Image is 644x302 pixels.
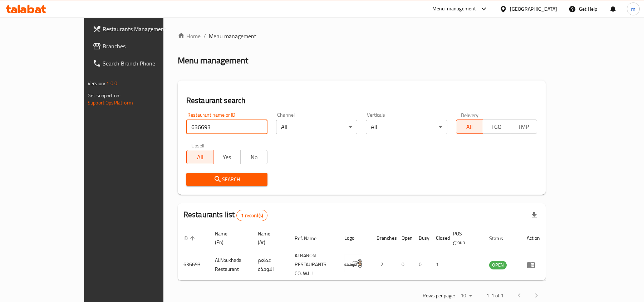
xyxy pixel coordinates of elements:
td: مطعم النوخذة [252,249,289,281]
button: TGO [483,120,510,134]
h2: Restaurants list [183,209,267,221]
div: All [276,120,357,134]
a: Search Branch Phone [87,55,192,72]
td: 1 [430,249,447,281]
span: All [190,152,211,162]
span: Search [192,175,262,184]
td: ALNoukhada Restaurant [209,249,252,281]
button: Search [186,173,267,186]
a: Branches [87,38,192,55]
span: 1.0.0 [106,79,117,88]
span: All [459,122,480,132]
td: 0 [396,249,413,281]
li: / [203,32,206,40]
img: ALNoukhada Restaurant [344,254,362,272]
td: ALBARON RESTAURANTS CO. W.L.L [289,249,339,281]
div: OPEN [489,261,507,269]
span: TMP [513,122,534,132]
h2: Restaurant search [186,95,537,106]
span: Search Branch Phone [103,59,186,68]
span: Menu management [209,32,256,40]
a: Restaurants Management [87,20,192,38]
p: Rows per page: [423,291,455,300]
button: TMP [510,120,537,134]
span: Restaurants Management [103,25,186,33]
span: Name (Ar) [258,229,280,247]
th: Open [396,227,413,249]
a: Support.OpsPlatform [88,98,133,107]
span: Get support on: [88,91,121,100]
div: Total records count [236,210,267,221]
label: Upsell [191,143,205,148]
button: All [186,150,213,164]
td: 0 [413,249,430,281]
span: Branches [103,42,186,50]
span: Name (En) [215,229,244,247]
input: Search for restaurant name or ID.. [186,120,267,134]
th: Action [521,227,546,249]
h2: Menu management [178,55,248,66]
p: 1-1 of 1 [486,291,503,300]
th: Branches [371,227,396,249]
span: Status [489,234,512,243]
div: All [366,120,447,134]
button: All [456,120,483,134]
span: Yes [216,152,237,162]
td: 2 [371,249,396,281]
div: Export file [526,207,543,224]
span: OPEN [489,261,507,269]
span: Version: [88,79,105,88]
td: 636693 [178,249,209,281]
span: ID [183,234,197,243]
span: No [244,152,265,162]
div: [GEOGRAPHIC_DATA] [510,5,557,13]
span: 1 record(s) [237,212,267,219]
button: No [240,150,267,164]
button: Yes [213,150,240,164]
span: POS group [453,229,475,247]
nav: breadcrumb [178,32,546,40]
span: TGO [486,122,507,132]
th: Busy [413,227,430,249]
div: Menu-management [432,5,476,13]
div: Rows per page: [458,291,475,301]
th: Closed [430,227,447,249]
span: Ref. Name [295,234,326,243]
table: enhanced table [178,227,546,281]
label: Delivery [461,112,479,117]
th: Logo [339,227,371,249]
span: m [631,5,635,13]
div: Menu [527,260,540,269]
